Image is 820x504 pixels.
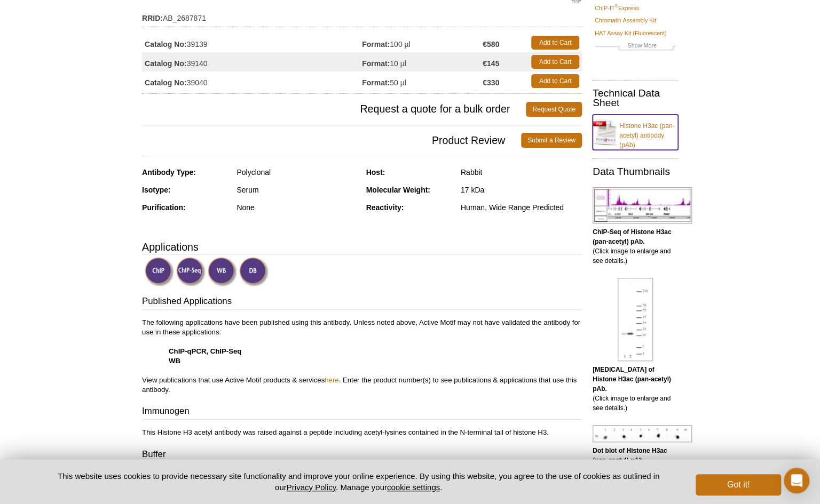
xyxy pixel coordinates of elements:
span: Product Review [142,133,521,148]
a: Show More [595,41,676,53]
p: This Histone H3 acetyl antibody was raised against a peptide including acetyl-lysines contained i... [142,428,582,437]
h2: Data Thumbnails [593,167,678,177]
strong: Purification: [142,203,186,212]
a: Request Quote [526,102,582,117]
button: Got it! [696,474,781,495]
b: [MEDICAL_DATA] of Histone H3ac (pan-acetyl) pAb. [593,366,671,393]
td: 10 µl [362,52,483,71]
strong: ChIP-qPCR, ChIP-Seq [169,347,241,355]
div: 17 kDa [461,185,582,195]
div: Rabbit [461,167,582,177]
h3: Buffer [142,448,582,463]
p: (Click image to enlarge and see details.) [593,446,678,484]
strong: Molecular Weight: [366,186,430,194]
td: 39139 [142,33,362,52]
img: Western Blot Validated [208,257,237,286]
h3: Applications [142,239,582,255]
p: The following applications have been published using this antibody. Unless noted above, Active Mo... [142,318,582,395]
div: Serum [236,185,358,195]
a: here [325,376,338,384]
a: Add to Cart [531,36,579,50]
a: ChIP-IT®Express [595,3,639,13]
img: Dot Blot Validated [239,257,269,286]
b: Dot blot of Histone H3ac (pan-acetyl) pAb. [593,447,667,464]
img: ChIP-Seq Validated [176,257,206,286]
strong: Host: [366,168,385,177]
strong: €145 [483,59,499,68]
div: None [236,203,358,212]
a: Histone H3ac (pan-acetyl) antibody (pAb) [593,115,678,150]
strong: Catalog No: [145,78,187,87]
strong: WB [169,357,180,365]
td: 100 µl [362,33,483,52]
img: Histone H3ac (pan-acetyl) antibody (pAb) tested by Western blot. [618,278,653,361]
strong: Catalog No: [145,59,187,68]
p: This website uses cookies to provide necessary site functionality and improve your online experie... [39,470,678,493]
td: 50 µl [362,71,483,91]
strong: Format: [362,78,390,87]
strong: RRID: [142,13,163,23]
img: ChIP Validated [145,257,174,286]
a: Add to Cart [531,74,579,88]
strong: Isotype: [142,186,171,194]
h2: Technical Data Sheet [593,89,678,108]
a: Submit a Review [521,133,582,148]
strong: Reactivity: [366,203,404,212]
a: Add to Cart [531,55,579,69]
strong: €580 [483,39,499,49]
div: Open Intercom Messenger [784,468,809,493]
strong: Format: [362,39,390,49]
a: Chromatin Assembly Kit [595,15,656,25]
div: Human, Wide Range Predicted [461,203,582,212]
td: AB_2687871 [142,7,582,24]
strong: Catalog No: [145,39,187,49]
div: Polyclonal [236,167,358,177]
span: Request a quote for a bulk order [142,102,526,117]
strong: €330 [483,78,499,87]
h3: Immunogen [142,405,582,420]
button: cookie settings [387,483,440,492]
sup: ® [614,3,618,9]
img: Histone H3ac (pan-acetyl) antibody (pAb) tested by ChIP-Seq. [593,187,692,223]
strong: Antibody Type: [142,168,196,177]
p: (Click image to enlarge and see details.) [593,365,678,413]
img: Histone H3ac (pan-acetyl) antibody (pAb) tested by dot blot analysis. [593,425,692,442]
h3: Published Applications [142,295,582,310]
td: 39040 [142,71,362,91]
b: ChIP-Seq of Histone H3ac (pan-acetyl) pAb. [593,228,671,245]
td: 39140 [142,52,362,71]
a: Privacy Policy [287,483,336,492]
a: HAT Assay Kit (Fluorescent) [595,28,667,38]
strong: Format: [362,59,390,68]
p: (Click image to enlarge and see details.) [593,227,678,266]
